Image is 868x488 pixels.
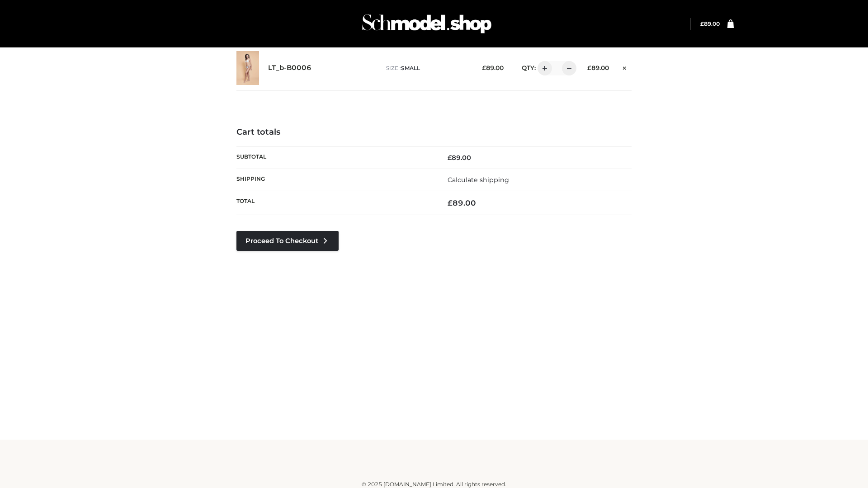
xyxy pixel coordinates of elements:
img: Schmodel Admin 964 [359,6,495,42]
a: Calculate shipping [448,176,509,184]
a: Proceed to Checkout [236,231,339,251]
span: £ [448,154,452,162]
span: SMALL [401,65,420,71]
th: Shipping [236,169,434,191]
th: Subtotal [236,146,434,169]
h4: Cart totals [236,127,632,137]
th: Total [236,191,434,215]
bdi: 89.00 [448,198,476,207]
p: size : [386,64,468,72]
span: £ [448,198,453,207]
bdi: 89.00 [448,154,471,162]
span: £ [482,64,486,71]
a: £89.00 [700,20,720,27]
span: £ [587,64,591,71]
bdi: 89.00 [700,20,720,27]
div: QTY: [513,61,573,75]
bdi: 89.00 [587,64,609,71]
bdi: 89.00 [482,64,504,71]
a: LT_b-B0006 [268,64,311,72]
span: £ [700,20,704,27]
img: LT_b-B0006 - SMALL [236,51,259,85]
a: Remove this item [618,61,632,73]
